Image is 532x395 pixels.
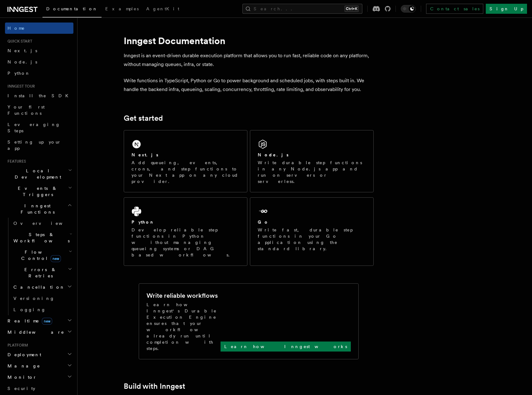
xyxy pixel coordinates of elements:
[345,6,359,12] kbd: Ctrl+K
[7,59,37,64] span: Node.js
[7,71,30,76] span: Python
[146,6,179,11] span: AgentKit
[258,152,289,158] h2: Node.js
[124,130,247,192] a: Next.jsAdd queueing, events, crons, and step functions to your Next app on any cloud provider.
[7,104,45,116] span: Your first Functions
[124,114,163,123] a: Get started
[7,122,60,133] span: Leveraging Steps
[258,160,366,185] p: Write durable step functions in any Node.js app and run on servers or serverless.
[258,227,366,252] p: Write fast, durable step functions in your Go application using the standard library.
[401,5,416,13] button: Toggle dark mode
[11,231,70,244] span: Steps & Workflows
[42,2,102,18] a: Documentation
[5,168,68,180] span: Local Development
[5,329,64,335] span: Middleware
[11,293,73,304] a: Versioning
[5,218,73,315] div: Inngest Functions
[132,160,240,185] p: Add queueing, events, crons, and step functions to your Next app on any cloud provider.
[426,4,483,14] a: Contact sales
[11,249,69,261] span: Flow Control
[147,291,218,300] h2: Write reliable workflows
[11,246,73,264] button: Flow Controlnew
[42,318,52,325] span: new
[13,307,46,312] span: Logging
[7,48,37,53] span: Next.js
[147,301,221,352] p: Learn how Inngest's Durable Execution Engine ensures that your workflow already run until complet...
[5,315,73,327] button: Realtimenew
[124,76,374,94] p: Write functions in TypeScript, Python or Go to power background and scheduled jobs, with steps bu...
[5,84,35,89] span: Inngest tour
[5,374,37,380] span: Monitor
[5,39,32,44] span: Quick start
[124,51,374,69] p: Inngest is an event-driven durable execution platform that allows you to run fast, reliable code ...
[5,101,73,119] a: Your first Functions
[5,23,73,34] a: Home
[5,372,73,383] button: Monitor
[11,218,73,229] a: Overview
[132,219,155,225] h2: Python
[224,343,347,350] p: Learn how Inngest works
[7,93,72,98] span: Install the SDK
[5,90,73,101] a: Install the SDK
[11,281,73,293] button: Cancellation
[132,152,158,158] h2: Next.js
[5,136,73,154] a: Setting up your app
[124,35,374,46] h1: Inngest Documentation
[5,318,52,324] span: Realtime
[5,119,73,136] a: Leveraging Steps
[11,264,73,281] button: Errors & Retries
[51,255,61,262] span: new
[142,2,183,17] a: AgentKit
[5,200,73,218] button: Inngest Functions
[132,227,240,258] p: Develop reliable step functions in Python without managing queueing systems or DAG based workflows.
[5,68,73,79] a: Python
[11,266,68,279] span: Errors & Retries
[46,6,98,11] span: Documentation
[5,363,40,369] span: Manage
[102,2,142,17] a: Examples
[13,221,78,226] span: Overview
[5,383,73,394] a: Security
[5,203,67,215] span: Inngest Functions
[7,386,35,391] span: Security
[5,183,73,200] button: Events & Triggers
[250,197,374,266] a: GoWrite fast, durable step functions in your Go application using the standard library.
[5,165,73,183] button: Local Development
[11,229,73,246] button: Steps & Workflows
[7,139,61,151] span: Setting up your app
[242,4,362,14] button: Search...Ctrl+K
[221,342,351,352] a: Learn how Inngest works
[5,360,73,372] button: Manage
[5,45,73,56] a: Next.js
[7,25,25,31] span: Home
[5,352,41,358] span: Deployment
[5,349,73,360] button: Deployment
[258,219,269,225] h2: Go
[124,197,247,266] a: PythonDevelop reliable step functions in Python without managing queueing systems or DAG based wo...
[5,56,73,68] a: Node.js
[105,6,139,11] span: Examples
[13,296,55,301] span: Versioning
[5,343,28,348] span: Platform
[486,4,527,14] a: Sign Up
[11,284,65,290] span: Cancellation
[5,327,73,338] button: Middleware
[124,382,185,391] a: Build with Inngest
[250,130,374,192] a: Node.jsWrite durable step functions in any Node.js app and run on servers or serverless.
[5,159,26,164] span: Features
[5,185,68,198] span: Events & Triggers
[11,304,73,315] a: Logging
